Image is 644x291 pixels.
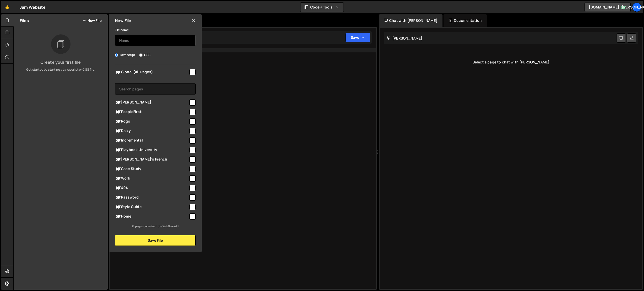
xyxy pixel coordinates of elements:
[18,67,104,72] p: Get started by starting a Javascript or CSS file.
[444,14,487,27] div: Documentation
[115,185,189,191] span: 404
[379,14,442,27] div: Chat with [PERSON_NAME]
[115,118,189,125] span: Rogo
[115,52,135,58] label: Javascript
[115,213,189,220] span: Home
[585,3,631,12] a: [DOMAIN_NAME]
[345,33,370,42] button: Save
[115,235,196,246] button: Save File
[115,53,118,57] input: Javascript
[300,3,344,12] button: Code + Tools
[115,137,189,144] span: Incremental
[115,99,189,106] span: [PERSON_NAME]
[115,194,189,201] span: Password
[115,109,189,115] span: PeopleFirst
[115,128,189,134] span: Daizy
[20,4,46,10] div: Jam Website
[115,175,189,182] span: Work
[115,35,196,46] input: Name
[139,52,150,58] label: CSS
[115,83,196,95] input: Search pages
[139,53,143,57] input: CSS
[132,224,178,228] small: 14 pages come from the Webflow API
[1,1,14,13] a: 🤙
[115,27,129,33] label: File name
[82,18,102,23] button: New File
[632,3,641,12] a: [PERSON_NAME]
[384,52,638,72] div: Select a page to chat with [PERSON_NAME]
[115,156,189,163] span: [PERSON_NAME]'s French
[115,18,131,23] h2: New File
[115,204,189,210] span: Style Guide
[115,166,189,172] span: Case Study
[115,147,189,153] span: Playbook University
[18,60,104,64] h3: Create your first file
[115,69,189,75] span: Global (All Pages)
[387,36,422,41] h2: [PERSON_NAME]
[20,18,29,23] h2: Files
